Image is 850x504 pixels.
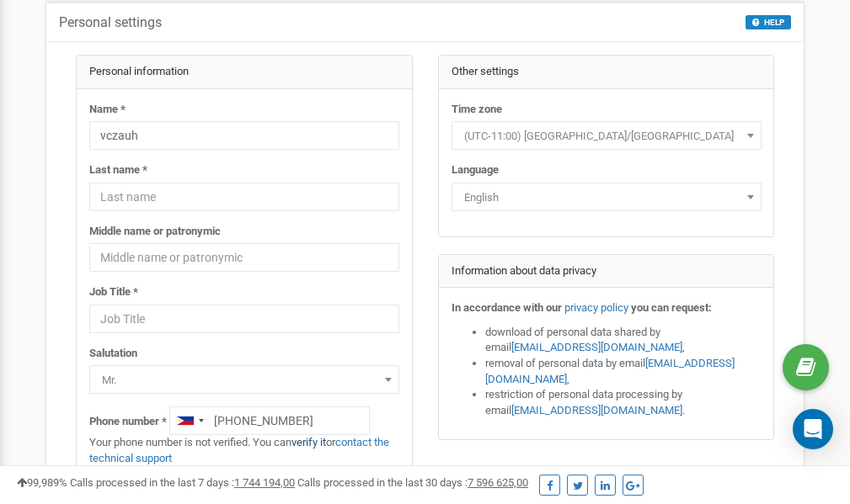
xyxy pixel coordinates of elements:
[452,162,499,178] label: Language
[511,404,682,416] a: [EMAIL_ADDRESS][DOMAIN_NAME]
[89,346,137,362] label: Salutation
[89,414,167,430] label: Phone number *
[59,15,162,30] h5: Personal settings
[89,436,389,464] a: contact the technical support
[631,301,712,314] strong: you can request:
[89,365,399,394] span: Mr.
[439,56,774,89] div: Other settings
[452,301,562,314] strong: In accordance with our
[468,476,528,489] u: 7 596 625,00
[89,102,126,118] label: Name *
[291,436,326,448] a: verify it
[457,186,756,210] span: English
[17,476,67,489] span: 99,989%
[452,121,762,150] span: (UTC-11:00) Pacific/Midway
[485,357,735,385] a: [EMAIL_ADDRESS][DOMAIN_NAME]
[89,305,399,333] input: Job Title
[452,183,762,211] span: English
[564,301,628,314] a: privacy policy
[297,476,528,489] span: Calls processed in the last 30 days :
[169,406,370,435] input: +1-800-555-55-55
[89,224,221,240] label: Middle name or patronymic
[234,476,295,489] u: 1 744 194,00
[457,125,756,148] span: (UTC-11:00) Pacific/Midway
[439,255,774,289] div: Information about data privacy
[485,387,762,418] li: restriction of personal data processing by email .
[89,435,399,466] p: Your phone number is not verified. You can or
[89,121,399,150] input: Name
[89,284,138,300] label: Job Title *
[452,102,502,118] label: Time zone
[89,162,147,178] label: Last name *
[89,243,399,272] input: Middle name or patronymic
[485,325,762,356] li: download of personal data shared by email ,
[89,183,399,211] input: Last name
[95,369,393,392] span: Mr.
[77,56,412,89] div: Personal information
[746,15,791,29] button: HELP
[511,341,682,353] a: [EMAIL_ADDRESS][DOMAIN_NAME]
[170,407,209,434] div: Telephone country code
[793,409,833,449] div: Open Intercom Messenger
[485,356,762,387] li: removal of personal data by email ,
[70,476,295,489] span: Calls processed in the last 7 days :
